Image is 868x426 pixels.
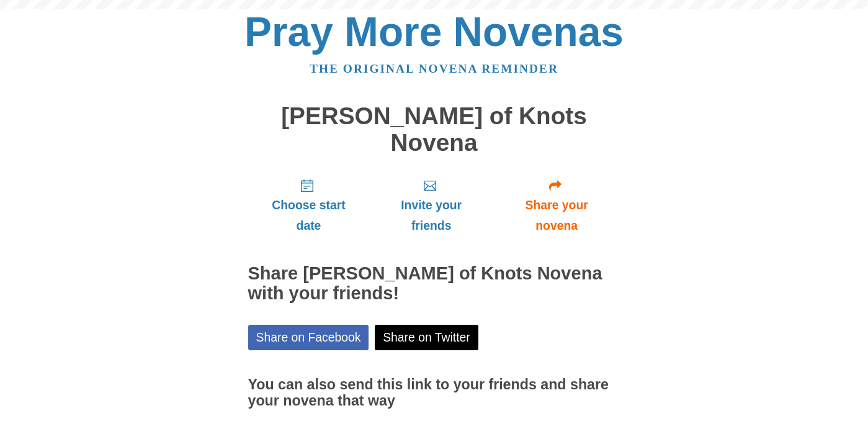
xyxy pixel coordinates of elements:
span: Choose start date [261,195,357,236]
a: Invite your friends [369,168,493,242]
h1: [PERSON_NAME] of Knots Novena [248,103,620,156]
a: Choose start date [248,168,370,242]
a: The original novena reminder [310,62,558,75]
span: Share your novena [506,195,608,236]
a: Share on Facebook [248,325,369,350]
h3: You can also send this link to your friends and share your novena that way [248,377,620,409]
a: Share on Twitter [375,325,478,350]
span: Invite your friends [382,195,480,236]
a: Share your novena [493,168,620,242]
h2: Share [PERSON_NAME] of Knots Novena with your friends! [248,264,620,304]
a: Pray More Novenas [244,9,624,55]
